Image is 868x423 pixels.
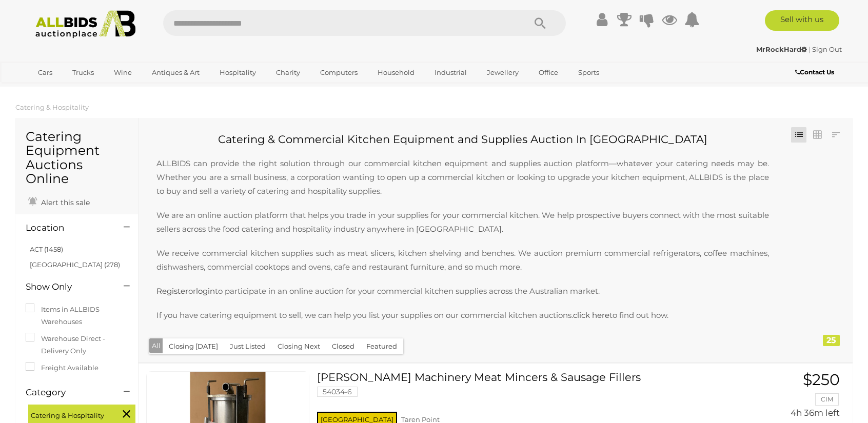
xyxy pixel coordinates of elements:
[156,286,188,296] a: Register
[146,246,779,274] p: We receive commercial kitchen supplies such as meat slicers, kitchen shelving and benches. We auc...
[371,64,421,81] a: Household
[15,103,89,111] a: Catering & Hospitality
[515,10,566,36] button: Search
[269,64,307,81] a: Charity
[326,338,361,354] button: Closed
[480,64,525,81] a: Jewellery
[313,64,364,81] a: Computers
[30,10,141,38] img: Allbids.com.au
[163,338,224,354] button: Closing [DATE]
[31,64,59,81] a: Cars
[146,208,779,236] p: We are an online auction platform that helps you trade in your supplies for your commercial kitch...
[26,194,92,209] a: Alert this sale
[196,286,215,296] a: login
[66,64,101,81] a: Trucks
[107,64,139,81] a: Wine
[26,130,128,186] h1: Catering Equipment Auctions Online
[795,68,834,76] b: Contact Us
[26,362,98,374] label: Freight Available
[224,338,272,354] button: Just Listed
[428,64,474,81] a: Industrial
[26,282,108,292] h4: Show Only
[823,335,840,346] div: 25
[38,198,90,207] span: Alert this sale
[808,45,811,53] span: |
[26,223,108,233] h4: Location
[360,338,403,354] button: Featured
[26,304,128,328] label: Items in ALLBIDS Warehouses
[26,388,108,397] h4: Category
[146,308,779,322] p: If you have catering equipment to sell, we can help you list your supplies on our commercial kitc...
[146,133,779,145] h2: Catering & Commercial Kitchen Equipment and Supplies Auction In [GEOGRAPHIC_DATA]
[26,333,128,357] label: Warehouse Direct - Delivery Only
[571,64,606,81] a: Sports
[31,407,108,421] span: Catering & Hospitality
[532,64,565,81] a: Office
[30,245,63,253] a: ACT (1458)
[271,338,326,354] button: Closing Next
[765,10,839,31] a: Sell with us
[795,67,837,78] a: Contact Us
[146,284,779,298] p: or to participate in an online auction for your commercial kitchen supplies across the Australian...
[149,338,163,353] button: All
[146,146,779,198] p: ALLBIDS can provide the right solution through our commercial kitchen equipment and supplies auct...
[145,64,206,81] a: Antiques & Art
[30,260,120,269] a: [GEOGRAPHIC_DATA] (278)
[756,45,808,53] a: MrRockHard
[573,310,609,320] a: click here
[803,370,840,389] span: $250
[213,64,263,81] a: Hospitality
[812,45,842,53] a: Sign Out
[756,45,807,53] strong: MrRockHard
[31,81,117,98] a: [GEOGRAPHIC_DATA]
